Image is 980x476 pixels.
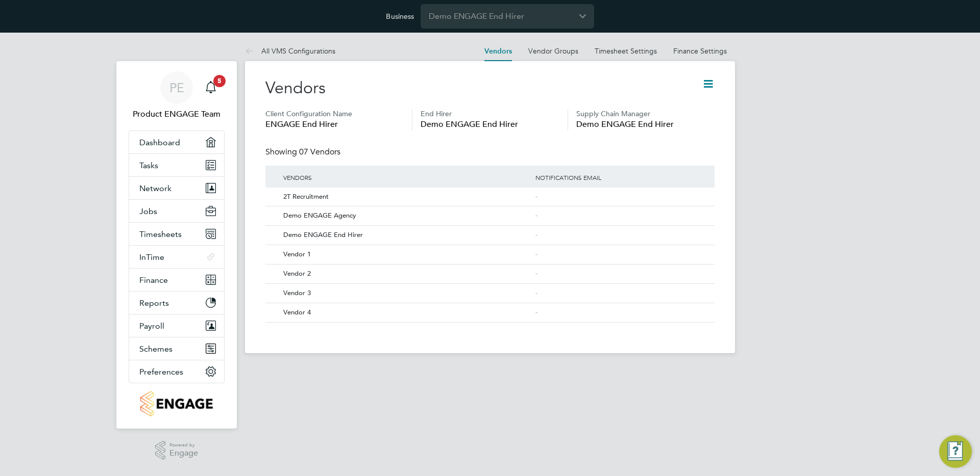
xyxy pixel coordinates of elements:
span: 5 [213,75,226,87]
div: 2T Recruitment [276,188,533,206]
button: InTime [129,246,224,268]
div: Vendor 4 [276,303,533,322]
a: Powered byEngage [155,441,199,460]
a: Go to home page [129,391,225,416]
button: Finance [129,269,224,291]
div: - [533,226,704,245]
span: PE [169,81,184,94]
span: Powered by [169,441,198,449]
span: Engage [169,449,198,458]
a: Tasks [129,154,224,176]
div: Vendors [276,166,533,189]
button: Payroll [129,314,224,337]
span: Demo ENGAGE End Hirer [576,118,715,130]
button: Engage Resource Center [939,435,972,468]
div: Demo ENGAGE Agency [276,206,533,225]
span: 07 Vendors [299,147,340,157]
a: 5 [201,71,221,104]
span: Timesheets [139,229,182,239]
button: Preferences [129,360,224,383]
span: InTime [139,252,164,262]
h5: End Hirer [421,109,559,118]
a: Vendor Groups [528,46,578,56]
span: Finance [139,275,168,285]
span: Preferences [139,367,183,377]
div: Demo ENGAGE End Hirer [276,226,533,245]
img: engagetech2-logo-retina.png [140,391,213,416]
div: - [533,303,704,322]
div: - [533,284,704,303]
span: Jobs [139,206,157,216]
button: Reports [129,292,224,314]
span: Network [139,183,171,193]
div: Vendor 2 [276,265,533,283]
a: PEProduct ENGAGE Team [129,71,225,120]
button: Schemes [129,337,224,360]
div: - [533,206,704,225]
button: Network [129,177,224,199]
a: Vendors [484,47,512,56]
a: All VMS Configurations [245,46,335,56]
span: Dashboard [139,138,180,147]
div: - [533,188,704,206]
label: Business [386,12,414,21]
div: - [533,265,704,283]
div: Notifications Email [533,166,704,189]
h5: Client Configuration Name [265,109,404,118]
div: Vendor 1 [276,245,533,264]
span: Payroll [139,321,164,331]
span: Demo ENGAGE End Hirer [421,118,559,130]
button: Jobs [129,200,224,222]
span: Tasks [139,161,158,170]
div: Vendor 3 [276,284,533,303]
button: Timesheets [129,223,224,245]
div: Showing [265,147,342,157]
span: ENGAGE End Hirer [265,118,404,130]
span: Product ENGAGE Team [129,108,225,120]
span: Schemes [139,344,173,354]
a: Dashboard [129,131,224,153]
h5: Supply Chain Manager [576,109,715,118]
h2: Vendors [265,77,326,99]
div: - [533,245,704,264]
a: Timesheet Settings [595,46,657,56]
span: Reports [139,298,169,308]
a: Finance Settings [673,46,727,56]
nav: Main navigation [116,61,237,429]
